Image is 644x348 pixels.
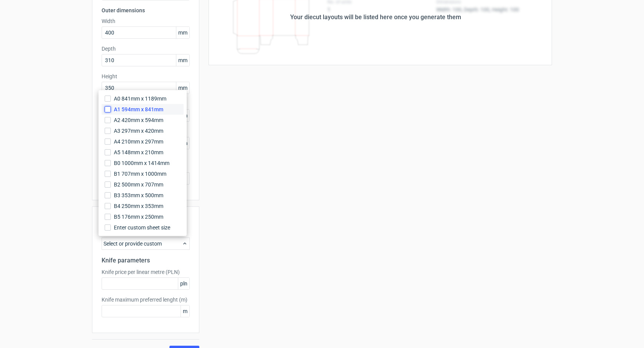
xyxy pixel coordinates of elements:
[176,27,189,38] span: mm
[102,73,190,80] label: Height
[102,256,190,265] h2: Knife parameters
[114,106,163,113] span: A1 594mm x 841mm
[114,148,163,156] span: A5 148mm x 210mm
[176,54,189,66] span: mm
[102,237,190,250] div: Select or provide custom
[102,268,190,276] label: Knife price per linear metre (PLN)
[114,138,163,145] span: A4 210mm x 297mm
[114,213,163,221] span: B5 176mm x 250mm
[114,95,166,102] span: A0 841mm x 1189mm
[114,202,163,210] span: B4 250mm x 353mm
[114,191,163,199] span: B3 353mm x 500mm
[102,296,190,303] label: Knife maximum preferred lenght (m)
[114,224,170,231] span: Enter custom sheet size
[102,7,190,14] h3: Outer dimensions
[290,13,461,22] div: Your diecut layouts will be listed here once you generate them
[102,17,190,25] label: Width
[176,82,189,94] span: mm
[114,127,163,135] span: A3 297mm x 420mm
[114,181,163,188] span: B2 500mm x 707mm
[114,159,169,167] span: B0 1000mm x 1414mm
[181,305,189,317] span: m
[178,278,189,289] span: pln
[114,116,163,124] span: A2 420mm x 594mm
[102,45,190,53] label: Depth
[114,170,166,178] span: B1 707mm x 1000mm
